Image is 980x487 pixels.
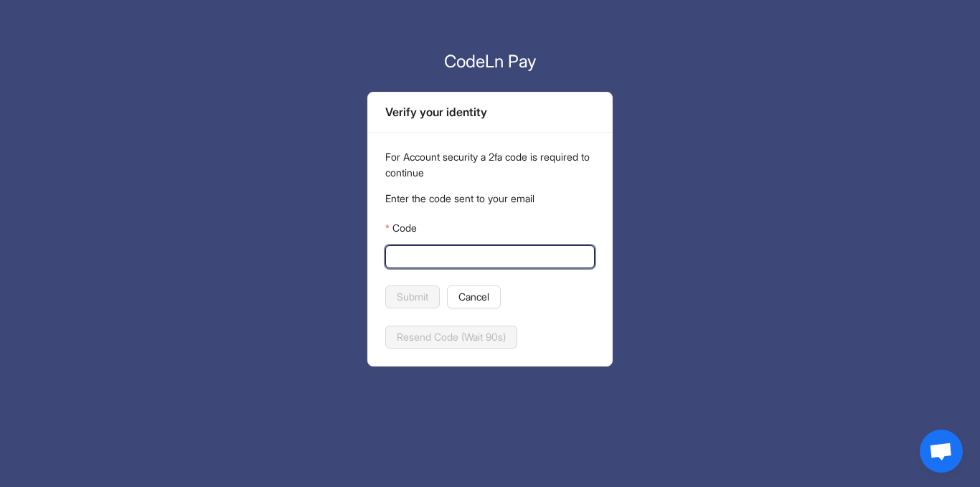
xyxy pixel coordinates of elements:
[385,103,595,121] div: Verify your identity
[397,329,506,345] span: Resend Code (Wait 90s)
[920,430,963,473] div: Open chat
[385,191,595,207] p: Enter the code sent to your email
[447,285,501,308] button: Cancel
[385,285,440,308] button: Submit
[385,217,416,240] label: Code
[458,289,489,305] span: Cancel
[385,149,595,181] p: For Account security a 2fa code is required to continue
[394,249,583,265] input: Code
[397,289,428,305] span: Submit
[385,326,517,349] button: Resend Code (Wait 90s)
[367,49,613,75] p: CodeLn Pay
